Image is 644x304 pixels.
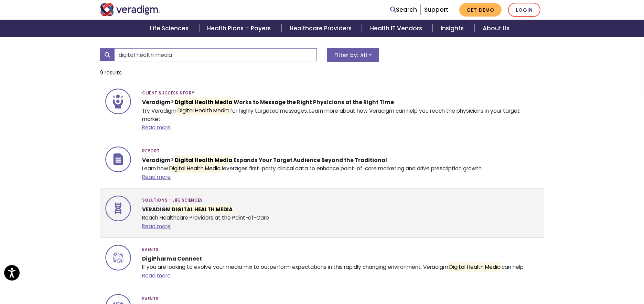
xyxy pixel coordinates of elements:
[142,195,202,205] span: Solutions - Life Sciences
[142,294,158,304] span: Events
[100,64,544,81] li: 9 results
[174,155,233,165] mark: Digital Health Media
[142,124,171,131] a: Read more
[459,3,502,17] a: Get Demo
[105,245,131,271] img: icon-search-all.svg
[281,20,362,37] a: Healthcare Providers
[142,255,202,262] strong: DigiPharma Connect
[474,20,518,37] a: About Us
[327,48,379,62] button: Filter by: All
[105,195,131,221] img: icon-search-segment-lifescience.svg
[114,48,317,61] input: Search
[142,272,171,279] a: Read more
[142,20,199,37] a: Life Sciences
[137,146,544,181] div: Learn how leverages first-party clinical data to enhance point-of-care marketing and drive prescr...
[176,106,230,115] mark: Digital Health Media
[137,245,544,280] div: If you are looking to evolve your media mix to outperform expectations in this rapidly changing e...
[142,88,194,98] span: Client Success Story
[362,20,432,37] a: Health IT Vendors
[390,5,417,14] a: Search
[448,262,502,272] mark: Digital Health Media
[137,88,544,132] div: Try Veradigm for highly targeted messages. Learn more about how Veradigm can help you reach the p...
[432,20,474,37] a: Insights
[105,146,131,172] img: icon-search-insights-reports.svg
[105,88,131,114] img: icon-search-insights-client-success-story.svg
[100,3,160,16] img: Veradigm logo
[142,146,160,156] span: Report
[142,245,158,255] span: Events
[168,164,222,173] mark: Digital Health Media
[508,3,540,17] a: Login
[142,98,394,107] strong: Veradigm® Works to Message the Right Physicians at the Right Time
[142,223,171,230] a: Read more
[174,98,233,107] mark: Digital Health Media
[199,20,281,37] a: Health Plans + Payers
[424,6,448,14] a: Support
[137,195,544,231] div: Reach Healthcare Providers at the Point-of-Care
[142,155,387,165] strong: Veradigm® Expands Your Target Audience Beyond the Traditional
[142,173,171,181] a: Read more
[142,205,234,214] strong: VERADIGM
[171,205,234,214] mark: DIGITAL HEALTH MEDIA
